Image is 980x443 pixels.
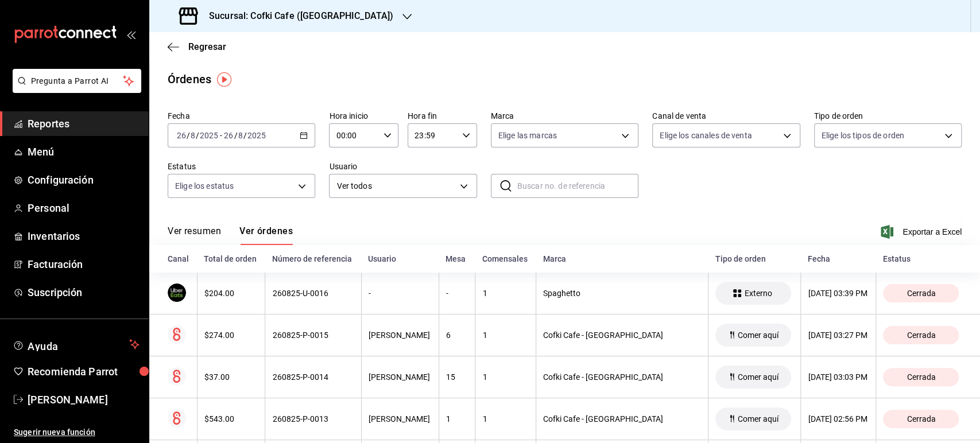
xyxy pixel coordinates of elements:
[272,372,354,382] div: 260825-P-0014
[176,131,187,140] input: --
[28,200,140,216] span: Personal
[28,337,125,351] span: Ayuda
[822,130,904,141] span: Elige los tipos de orden
[482,331,529,340] div: 1
[204,289,258,298] div: $204.00
[808,372,869,382] div: [DATE] 03:03 PM
[196,131,199,140] span: /
[168,226,293,245] div: navigation tabs
[204,254,258,263] div: Total de orden
[482,414,529,423] div: 1
[28,392,140,407] span: [PERSON_NAME]
[200,9,393,23] h3: Sucursal: Cofki Cafe ([GEOGRAPHIC_DATA])
[329,162,477,170] label: Usuario
[220,131,222,140] span: -
[243,131,247,140] span: /
[14,426,140,438] span: Sugerir nueva función
[168,226,221,245] button: Ver resumen
[482,289,529,298] div: 1
[272,331,354,340] div: 260825-P-0015
[329,112,398,120] label: Hora inicio
[902,331,940,340] span: Cerrada
[902,372,940,382] span: Cerrada
[168,41,226,52] button: Regresar
[31,75,123,87] span: Pregunta a Parrot AI
[733,414,783,423] span: Comer aquí
[814,112,962,120] label: Tipo de orden
[369,331,432,340] div: [PERSON_NAME]
[446,372,468,382] div: 15
[446,331,468,340] div: 6
[369,289,432,298] div: -
[204,331,258,340] div: $274.00
[28,172,140,188] span: Configuración
[660,130,752,141] span: Elige los canales de venta
[239,226,293,245] button: Ver órdenes
[13,69,141,93] button: Pregunta a Parrot AI
[902,414,940,423] span: Cerrada
[498,130,557,141] span: Elige las marcas
[543,254,701,263] div: Marca
[8,83,141,95] a: Pregunta a Parrot AI
[517,174,638,197] input: Buscar no. de referencia
[190,131,196,140] input: --
[446,254,468,263] div: Mesa
[168,71,211,88] div: Órdenes
[369,414,432,423] div: [PERSON_NAME]
[28,228,140,244] span: Inventarios
[733,372,783,382] span: Comer aquí
[482,372,529,382] div: 1
[247,131,266,140] input: ----
[234,131,237,140] span: /
[168,162,315,170] label: Estatus
[543,372,701,382] div: Cofki Cafe - [GEOGRAPHIC_DATA]
[28,144,140,160] span: Menú
[543,331,701,340] div: Cofki Cafe - [GEOGRAPHIC_DATA]
[408,112,477,120] label: Hora fin
[883,225,962,239] button: Exportar a Excel
[652,112,800,120] label: Canal de venta
[336,180,455,192] span: Ver todos
[808,254,869,263] div: Fecha
[446,289,468,298] div: -
[543,414,701,423] div: Cofki Cafe - [GEOGRAPHIC_DATA]
[446,414,468,423] div: 1
[491,112,638,120] label: Marca
[126,30,135,39] button: open_drawer_menu
[808,331,869,340] div: [DATE] 03:27 PM
[482,254,529,263] div: Comensales
[238,131,243,140] input: --
[28,285,140,300] span: Suscripción
[902,289,940,298] span: Cerrada
[168,112,315,120] label: Fecha
[883,254,962,263] div: Estatus
[28,116,140,131] span: Reportes
[543,289,701,298] div: Spaghetto
[733,331,783,340] span: Comer aquí
[808,414,869,423] div: [DATE] 02:56 PM
[28,257,140,272] span: Facturación
[187,131,190,140] span: /
[739,289,776,298] span: Externo
[272,414,354,423] div: 260825-P-0013
[168,254,190,263] div: Canal
[204,372,258,382] div: $37.00
[272,289,354,298] div: 260825-U-0016
[808,289,869,298] div: [DATE] 03:39 PM
[204,414,258,423] div: $543.00
[369,372,432,382] div: [PERSON_NAME]
[199,131,219,140] input: ----
[272,254,354,263] div: Número de referencia
[715,254,794,263] div: Tipo de orden
[368,254,432,263] div: Usuario
[175,180,234,192] span: Elige los estatus
[223,131,234,140] input: --
[217,72,231,87] img: Tooltip marker
[188,41,226,52] span: Regresar
[28,364,140,379] span: Recomienda Parrot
